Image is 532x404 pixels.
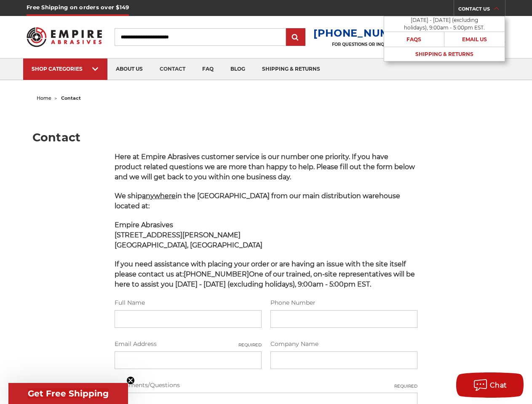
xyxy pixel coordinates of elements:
a: faq [194,58,222,80]
button: Chat [456,372,524,398]
strong: [PHONE_NUMBER] [184,270,249,278]
div: Get Free ShippingClose teaser [8,383,128,404]
img: Empire Abrasives [27,22,102,52]
label: Full Name [115,298,262,307]
p: [DATE] - [DATE] (excluding holidays), 9:00am - 5:00pm EST. [403,16,486,32]
button: Close teaser [126,376,135,385]
h1: Contact [32,132,500,143]
span: Get Free Shipping [28,388,109,399]
span: If you need assistance with placing your order or are having an issue with the site itself please... [115,260,415,288]
small: Required [238,342,262,348]
span: We ship in the [GEOGRAPHIC_DATA] from our main distribution warehouse located at: [115,192,400,210]
label: Phone Number [270,298,417,307]
a: [PHONE_NUMBER] [313,27,417,39]
a: Email Us [444,32,505,47]
a: home [37,95,51,101]
span: contact [61,95,81,101]
a: Shipping & Returns [384,47,505,61]
span: Chat [490,381,507,389]
span: anywhere [142,192,176,200]
label: Company Name [270,340,417,348]
strong: [STREET_ADDRESS][PERSON_NAME] [GEOGRAPHIC_DATA], [GEOGRAPHIC_DATA] [115,231,262,249]
a: shipping & returns [254,58,329,80]
div: SHOP CATEGORIES [32,66,99,72]
a: about us [107,58,151,80]
a: contact [151,58,194,80]
p: FOR QUESTIONS OR INQUIRIES [313,42,417,47]
small: Required [394,383,417,389]
span: Cart [493,41,505,46]
label: Comments/Questions [115,381,417,390]
span: Here at Empire Abrasives customer service is our number one priority. If you have product related... [115,153,415,181]
a: CONTACT US [458,4,505,16]
a: blog [222,58,254,80]
label: Email Address [115,340,262,348]
span: Empire Abrasives [115,221,173,229]
a: FAQs [384,32,444,47]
